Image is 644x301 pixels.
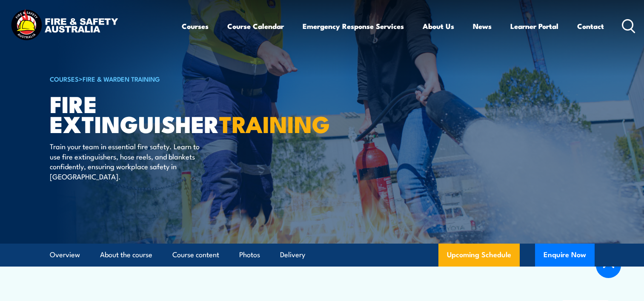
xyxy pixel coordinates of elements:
[83,74,160,83] a: Fire & Warden Training
[100,244,152,266] a: About the course
[535,244,595,267] button: Enquire Now
[438,244,520,267] a: Upcoming Schedule
[50,141,205,181] p: Train your team in essential fire safety. Learn to use fire extinguishers, hose reels, and blanke...
[50,74,79,83] a: COURSES
[473,15,492,37] a: News
[510,15,558,37] a: Learner Portal
[219,105,330,141] strong: TRAINING
[50,244,80,266] a: Overview
[303,15,404,37] a: Emergency Response Services
[280,244,305,266] a: Delivery
[50,94,260,133] h1: Fire Extinguisher
[239,244,260,266] a: Photos
[577,15,604,37] a: Contact
[423,15,454,37] a: About Us
[50,74,260,84] h6: >
[182,15,209,37] a: Courses
[227,15,284,37] a: Course Calendar
[172,244,219,266] a: Course content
